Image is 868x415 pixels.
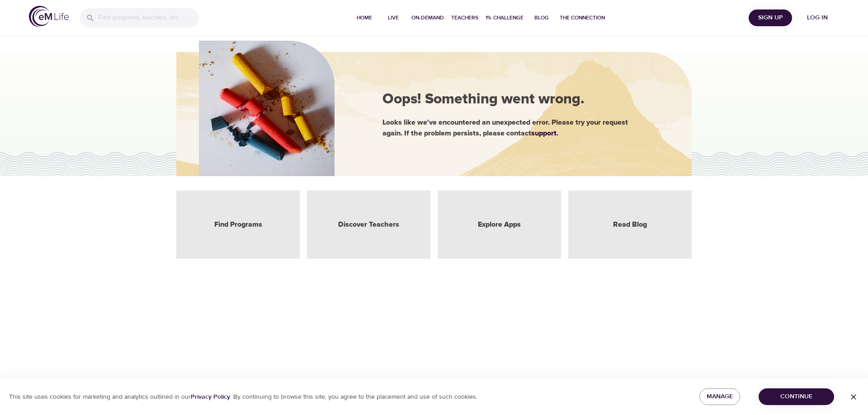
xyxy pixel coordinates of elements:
img: hero [199,41,335,176]
button: Log in [796,9,839,26]
div: Oops! Something went wrong. [382,89,663,110]
button: Continue [759,388,834,405]
a: Discover Teachers [338,219,399,230]
span: 1% Challenge [486,13,524,23]
span: Blog [531,13,552,23]
span: Sign Up [752,12,788,23]
img: logo [29,6,69,27]
span: Live [382,13,404,23]
div: Looks like we've encountered an unexpected error. Please try your request again. If the problem p... [382,117,663,139]
a: support [531,130,557,137]
span: On-Demand [411,13,444,23]
a: Privacy Policy [191,393,230,401]
span: Log in [799,12,835,23]
button: Sign Up [749,9,792,26]
span: Teachers [451,13,478,23]
a: Find Programs [214,219,262,230]
span: Home [354,13,375,23]
a: Explore Apps [478,219,521,230]
a: Read Blog [613,219,647,230]
span: The Connection [560,13,605,23]
span: Continue [766,391,827,402]
button: Manage [699,388,740,405]
span: Manage [707,391,733,402]
input: Find programs, teachers, etc... [99,8,199,28]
